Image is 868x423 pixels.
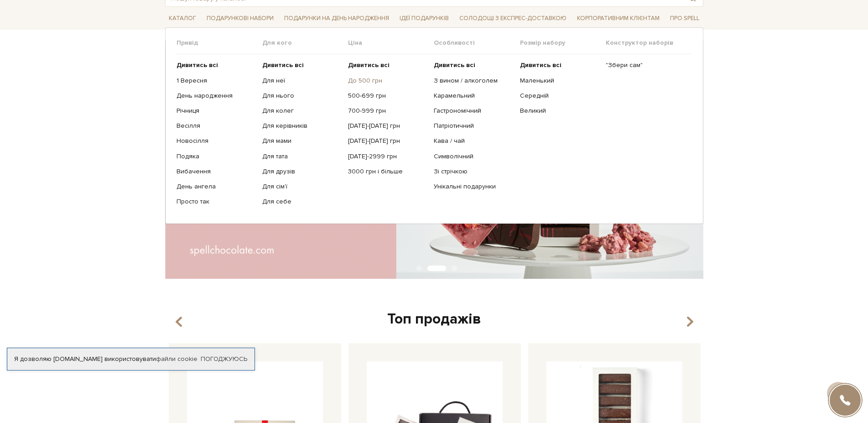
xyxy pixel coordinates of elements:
span: Для кого [262,39,348,47]
b: Дивитись всі [434,61,475,69]
span: Конструктор наборів [606,39,691,47]
a: Для мами [262,137,341,145]
a: Гастрономічний [434,107,513,115]
a: [DATE]-[DATE] грн [348,137,427,145]
span: Каталог [165,11,200,26]
a: Для нього [262,92,341,100]
a: "Збери сам" [606,61,685,69]
a: З вином / алкоголем [434,77,513,85]
span: Подарунки на День народження [281,11,393,26]
a: Дивитись всі [177,61,255,69]
a: Корпоративним клієнтам [573,10,663,26]
span: Особливості [434,39,520,47]
a: Для неї [262,77,341,85]
a: Весілля [177,122,255,130]
a: Вибачення [177,167,255,176]
a: Дивитись всі [520,61,599,69]
a: файли cookie [156,355,198,363]
button: Carousel Page 3 [452,266,457,271]
span: Про Spell [666,11,703,26]
a: Для сім'ї [262,183,341,191]
a: Патріотичний [434,122,513,130]
a: Подяка [177,152,255,161]
a: 3000 грн і більше [348,167,427,176]
a: Маленький [520,77,599,85]
button: Carousel Page 1 [416,266,422,271]
span: Ідеї подарунків [396,11,452,26]
a: Дивитись всі [262,61,341,69]
div: Каталог [165,27,703,224]
a: Просто так [177,198,255,206]
div: Я дозволяю [DOMAIN_NAME] використовувати [7,355,255,363]
b: Дивитись всі [520,61,561,69]
a: Солодощі з експрес-доставкою [456,10,570,26]
a: Для колег [262,107,341,115]
a: Дивитись всі [348,61,427,69]
a: Для керівників [262,122,341,130]
a: 700-999 грн [348,107,427,115]
a: [DATE]-[DATE] грн [348,122,427,130]
a: День ангела [177,183,255,191]
a: [DATE]-2999 грн [348,152,427,161]
a: Карамельний [434,92,513,100]
b: Дивитись всі [348,61,390,69]
b: Дивитись всі [177,61,218,69]
b: Дивитись всі [262,61,304,69]
a: Погоджуюсь [201,355,247,363]
a: Для тата [262,152,341,161]
a: Для себе [262,198,341,206]
div: Carousel Pagination [165,265,703,273]
span: Розмір набору [520,39,606,47]
a: Унікальні подарунки [434,183,513,191]
span: Подарункові набори [203,11,277,26]
a: Для друзів [262,167,341,176]
a: До 500 грн [348,77,427,85]
a: Новосілля [177,137,255,145]
a: День народження [177,92,255,100]
a: Великий [520,107,599,115]
a: Дивитись всі [434,61,513,69]
button: Carousel Page 2 (Current Slide) [427,266,446,271]
a: Річниця [177,107,255,115]
span: Ціна [348,39,434,47]
a: Символічний [434,152,513,161]
a: Середній [520,92,599,100]
a: Кава / чай [434,137,513,145]
a: 500-699 грн [348,92,427,100]
a: 1 Вересня [177,77,255,85]
span: Привід [177,39,262,47]
div: Топ продажів [165,310,703,329]
a: Зі стрічкою [434,167,513,176]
